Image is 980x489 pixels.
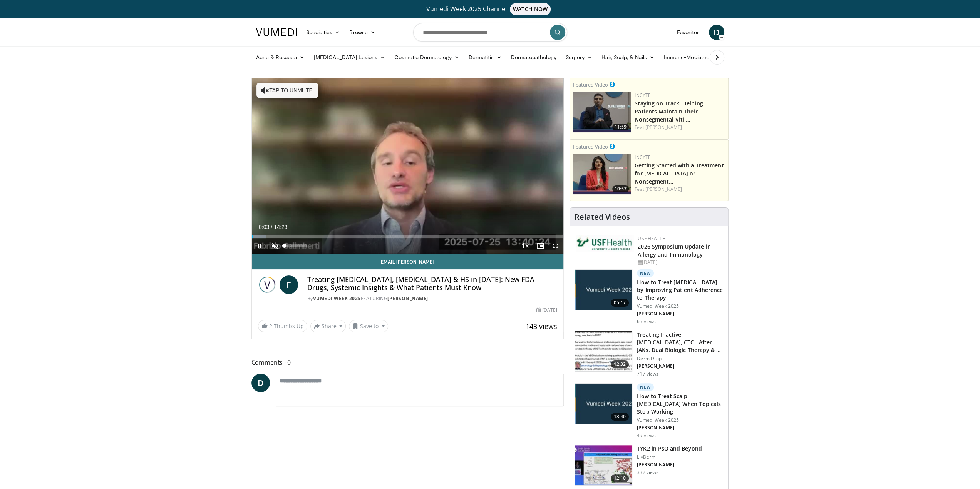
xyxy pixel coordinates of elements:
img: 6ba8804a-8538-4002-95e7-a8f8012d4a11.png.150x105_q85_autocrop_double_scale_upscale_version-0.2.jpg [576,235,634,252]
span: Comments 0 [251,357,564,367]
h4: Related Videos [575,212,630,222]
p: LivDerm [637,454,702,460]
a: Browse [345,25,380,40]
div: [DATE] [536,307,557,314]
span: 13:40 [611,413,629,421]
img: 9a42696c-b8e6-4c31-8e71-1a2eabe7eed5.jpg.150x105_q85_crop-smart_upscale.jpg [575,384,632,424]
a: 2 Thumbs Up [258,320,307,332]
img: e02a99de-beb8-4d69-a8cb-018b1ffb8f0c.png.150x105_q85_crop-smart_upscale.jpg [573,154,631,194]
h3: How to Treat [MEDICAL_DATA] by Improving Patient Adherence to Therapy [637,279,724,302]
a: Acne & Rosacea [251,50,309,65]
small: Featured Video [573,143,608,150]
p: 49 views [637,432,656,439]
button: Tap to unmute [256,83,318,98]
img: 686d8672-2919-4606-b2e9-16909239eac7.jpg.150x105_q85_crop-smart_upscale.jpg [575,270,632,310]
a: Immune-Mediated [659,50,722,65]
span: 14:23 [274,224,287,230]
a: Specialties [302,25,345,40]
a: Cosmetic Dermatology [390,50,464,65]
h3: How to Treat Scalp [MEDICAL_DATA] When Topicals Stop Working [637,392,724,416]
a: [PERSON_NAME] [387,295,428,302]
button: Share [310,320,346,332]
p: Vumedi Week 2025 [637,303,724,309]
a: [MEDICAL_DATA] Lesions [309,50,390,65]
input: Search topics, interventions [413,23,567,42]
a: 11:59 [573,92,631,132]
a: [PERSON_NAME] [645,124,682,130]
img: fe0751a3-754b-4fa7-bfe3-852521745b57.png.150x105_q85_crop-smart_upscale.jpg [573,92,631,132]
span: 0:03 [259,224,269,230]
div: [DATE] [638,259,722,266]
a: Incyte [635,92,651,98]
div: Volume Level [285,244,307,247]
p: Derm Drop [637,355,724,362]
img: VuMedi Logo [256,28,297,36]
p: [PERSON_NAME] [637,311,724,317]
a: [PERSON_NAME] [645,186,682,192]
span: 05:17 [611,299,629,307]
a: Hair, Scalp, & Nails [597,50,659,65]
div: Feat. [635,186,725,193]
button: Save to [349,320,388,332]
h4: Treating [MEDICAL_DATA], [MEDICAL_DATA] & HS in [DATE]: New FDA Drugs, Systemic Insights & What P... [307,275,558,292]
a: 12:10 TYK2 in PsO and Beyond LivDerm [PERSON_NAME] 332 views [575,445,724,486]
button: Playback Rate [517,238,533,254]
img: cda24dc9-9120-46f6-ab62-7f5ef8e00065.150x105_q85_crop-smart_upscale.jpg [575,445,632,485]
a: Email [PERSON_NAME] [252,254,564,269]
img: Vumedi Week 2025 [258,275,276,294]
p: [PERSON_NAME] [637,462,702,468]
a: 13:40 New How to Treat Scalp [MEDICAL_DATA] When Topicals Stop Working Vumedi Week 2025 [PERSON_N... [575,383,724,439]
p: New [637,383,654,391]
p: [PERSON_NAME] [637,363,724,369]
a: Surgery [561,50,597,65]
a: 05:17 New How to Treat [MEDICAL_DATA] by Improving Patient Adherence to Therapy Vumedi Week 2025 ... [575,269,724,325]
p: 332 views [637,469,658,476]
p: 65 views [637,319,656,325]
a: 2026 Symposium Update in Allergy and Immunology [638,243,710,258]
a: Getting Started with a Treatment for [MEDICAL_DATA] or Nonsegment… [635,162,724,185]
a: F [280,275,298,294]
a: USF Health [638,235,666,242]
button: Pause [252,238,267,254]
a: Favorites [672,25,704,40]
a: Staying on Track: Helping Patients Maintain Their Nonsegmental Vitil… [635,100,703,123]
p: 717 views [637,371,658,377]
div: By FEATURING [307,295,558,302]
span: 12:10 [611,474,629,482]
span: 2 [269,322,272,330]
span: 10:57 [612,185,629,192]
h3: Treating Inactive [MEDICAL_DATA], CTCL After JAKs, Dual Biologic Therapy & … [637,331,724,354]
button: Unmute [267,238,283,254]
span: / [271,224,273,230]
button: Enable picture-in-picture mode [533,238,548,254]
a: Vumedi Week 2025 ChannelWATCH NOW [257,3,723,15]
span: 12:32 [611,360,629,368]
a: D [251,374,270,392]
a: 10:57 [573,154,631,194]
a: Incyte [635,154,651,160]
a: Dermatopathology [506,50,561,65]
img: d738f5e2-ce1c-4c0d-8602-57100888be5a.150x105_q85_crop-smart_upscale.jpg [575,331,632,371]
span: 11:59 [612,124,629,130]
a: D [709,25,724,40]
h3: TYK2 in PsO and Beyond [637,445,702,452]
a: Vumedi Week 2025 [313,295,361,302]
p: [PERSON_NAME] [637,425,724,431]
a: Dermatitis [464,50,506,65]
div: Feat. [635,124,725,131]
span: 143 views [526,322,557,331]
div: Progress Bar [252,235,564,238]
span: WATCH NOW [510,3,551,15]
a: 12:32 Treating Inactive [MEDICAL_DATA], CTCL After JAKs, Dual Biologic Therapy & … Derm Drop [PER... [575,331,724,377]
p: Vumedi Week 2025 [637,417,724,423]
p: New [637,269,654,277]
video-js: Video Player [252,78,564,254]
button: Fullscreen [548,238,563,254]
small: Featured Video [573,81,608,88]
